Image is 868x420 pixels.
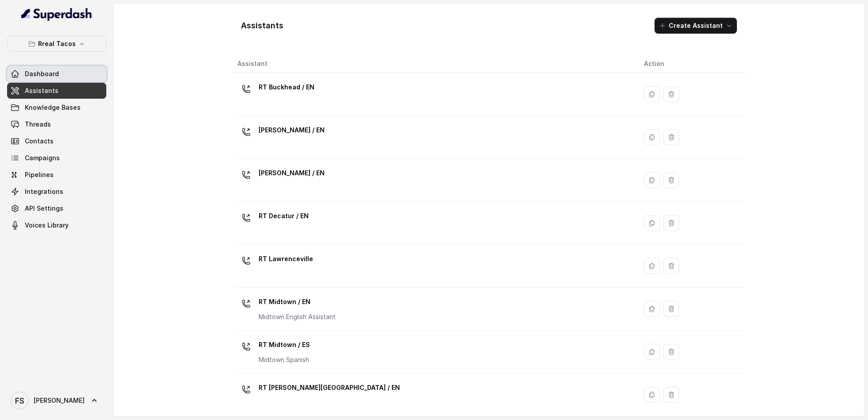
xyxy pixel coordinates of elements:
a: Voices Library [7,217,106,233]
a: Threads [7,116,106,132]
p: Midtown Spanish [259,355,310,364]
p: [PERSON_NAME] / EN [259,166,325,180]
a: Assistants [7,83,106,99]
a: Campaigns [7,150,106,166]
p: RT [PERSON_NAME][GEOGRAPHIC_DATA] / EN [259,381,400,395]
span: Dashboard [25,69,59,78]
a: Pipelines [7,167,106,183]
p: Rreal Tacos [38,39,76,49]
p: RT Midtown / ES [259,338,310,352]
span: API Settings [25,204,63,213]
span: Integrations [25,187,63,196]
p: RT Midtown / EN [259,295,336,309]
span: Campaigns [25,154,60,162]
a: Dashboard [7,66,106,82]
img: light.svg [21,7,93,21]
p: RT Lawrenceville [259,252,313,266]
text: FS [15,396,24,405]
h1: Assistants [241,19,283,33]
a: Integrations [7,184,106,200]
span: Knowledge Bases [25,103,81,112]
span: Assistants [25,86,58,95]
th: Action [637,55,744,73]
p: RT Decatur / EN [259,209,309,223]
span: Pipelines [25,170,54,179]
p: RT Buckhead / EN [259,80,314,94]
a: Contacts [7,133,106,149]
span: Voices Library [25,221,69,230]
p: Midtown English Assistant [259,312,336,321]
button: Create Assistant [655,18,737,34]
p: [PERSON_NAME] / EN [259,123,325,137]
span: Threads [25,120,51,129]
span: Contacts [25,137,54,146]
a: [PERSON_NAME] [7,388,106,413]
button: Rreal Tacos [7,36,106,52]
th: Assistant [234,55,637,73]
span: [PERSON_NAME] [34,396,85,405]
a: Knowledge Bases [7,100,106,116]
a: API Settings [7,200,106,216]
